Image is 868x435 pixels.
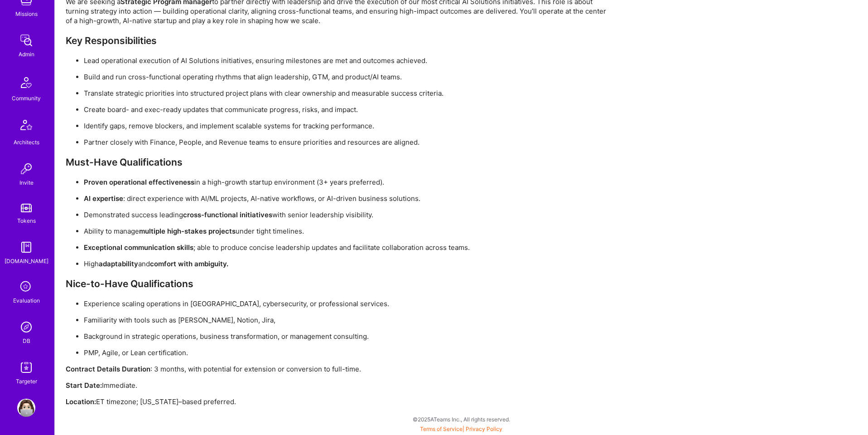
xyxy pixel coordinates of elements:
strong: AI expertise [84,194,123,203]
img: tokens [21,204,32,212]
a: Privacy Policy [466,425,502,432]
strong: communication skills [124,243,193,252]
div: [DOMAIN_NAME] [5,256,48,266]
span: | [420,425,502,432]
p: Ability to manage under tight timelines. [84,226,609,236]
p: PMP, Agile, or Lean certification. [84,348,609,357]
div: Community [12,93,41,103]
img: Architects [15,116,37,137]
p: Create board- and exec-ready updates that communicate progress, risks, and impact. [84,105,609,114]
i: icon SelectionTeam [18,279,35,296]
div: Architects [14,137,39,147]
p: Background in strategic operations, business transformation, or management consulting. [84,332,609,341]
div: Admin [19,49,34,59]
strong: Location: [66,397,96,406]
img: guide book [17,238,35,256]
div: © 2025 ATeams Inc., All rights reserved. [54,408,868,430]
img: admin teamwork [17,31,35,49]
p: Partner closely with Finance, People, and Revenue teams to ensure priorities and resources are al... [84,137,609,147]
img: Skill Targeter [17,358,35,376]
p: in a high-growth startup environment (3+ years preferred). [84,177,609,187]
p: : 3 months, with potential for extension or conversion to full-time. [66,364,609,374]
div: Evaluation [13,296,40,305]
strong: adaptability [99,259,138,268]
strong: Exceptional [84,243,122,252]
p: Build and run cross-functional operating rhythms that align leadership, GTM, and product/AI teams. [84,72,609,82]
div: Tokens [17,216,36,225]
img: User Avatar [17,399,35,417]
a: User Avatar [15,399,38,417]
div: DB [23,336,30,346]
p: Translate strategic priorities into structured project plans with clear ownership and measurable ... [84,88,609,98]
p: Experience scaling operations in [GEOGRAPHIC_DATA], cybersecurity, or professional services. [84,299,609,308]
strong: comfort with ambiguity. [150,259,228,268]
p: ; able to produce concise leadership updates and facilitate collaboration across teams. [84,243,609,252]
p: Immediate. [66,381,609,390]
h3: Nice-to-Have Qualifications [66,278,609,289]
p: High and [84,259,609,269]
p: Demonstrated success leading with senior leadership visibility. [84,210,609,220]
a: Terms of Service [420,425,463,432]
p: Identify gaps, remove blockers, and implement scalable systems for tracking performance. [84,121,609,131]
div: Missions [15,9,38,19]
strong: Proven operational effectiveness [84,178,194,186]
h3: Key Responsibilities [66,35,609,46]
div: Targeter [16,376,37,386]
strong: multiple high-stakes projects [139,227,236,235]
strong: Start Date: [66,381,102,390]
h3: Must-Have Qualifications [66,156,609,168]
img: Invite [17,160,35,178]
strong: Contract Details Duration [66,365,150,373]
div: Invite [19,178,34,187]
strong: cross-functional initiatives [183,210,272,219]
img: Admin Search [17,318,35,336]
img: Community [15,72,37,93]
p: Lead operational execution of AI Solutions initiatives, ensuring milestones are met and outcomes ... [84,56,609,65]
p: ET timezone; [US_STATE]–based preferred. [66,397,609,406]
p: Familiarity with tools such as [PERSON_NAME], Notion, Jira, [84,315,609,325]
p: : direct experience with AI/ML projects, AI-native workflows, or AI-driven business solutions. [84,194,609,203]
